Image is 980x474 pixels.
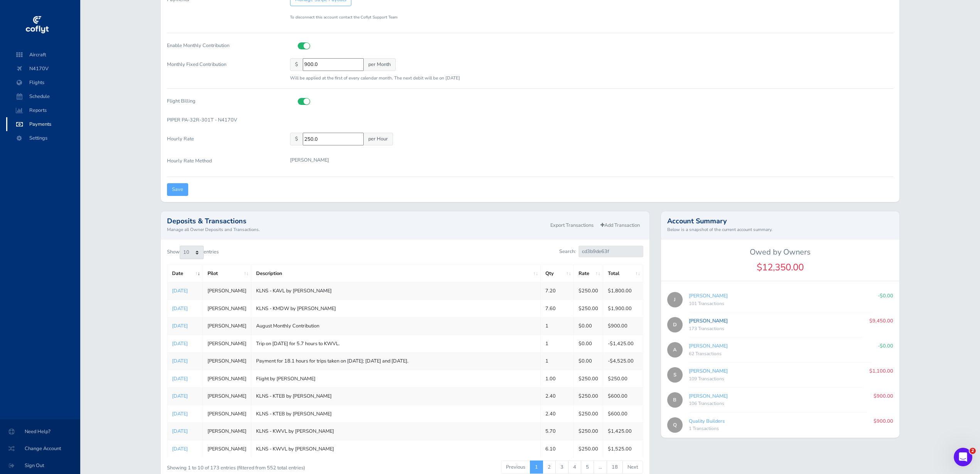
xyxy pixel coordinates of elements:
td: $250.00 [573,388,603,405]
span: S [667,367,683,383]
td: $0.00 [573,335,603,352]
td: $1,525.00 [603,440,643,457]
p: [PERSON_NAME] [290,156,329,164]
td: [PERSON_NAME] [203,370,251,387]
a: [DATE] [172,322,188,329]
span: per Hour [363,133,393,145]
td: 1 [541,353,574,370]
a: [DATE] [172,287,188,294]
td: KLNS - KWVL by [PERSON_NAME] [251,423,541,440]
td: KLNS - KAVL by [PERSON_NAME] [251,282,541,300]
a: Next [622,461,643,474]
td: 2.40 [541,405,574,422]
td: 6.10 [541,440,574,457]
td: [PERSON_NAME] [203,423,251,440]
label: Show entries [167,246,219,259]
td: KLNS - KTEB by [PERSON_NAME] [251,405,541,422]
td: [PERSON_NAME] [203,317,251,335]
p: $1,100.00 [869,367,893,375]
td: 2.40 [541,388,574,405]
a: [DATE] [172,428,188,435]
div: 101 Transactions [689,300,872,308]
td: $1,800.00 [603,282,643,300]
td: $250.00 [573,300,603,317]
td: [PERSON_NAME] [203,282,251,300]
a: [PERSON_NAME] [689,292,728,299]
span: N4170V [14,62,73,76]
a: Export Transactions [547,220,597,231]
p: $900.00 [874,417,893,425]
span: $ [290,133,303,145]
div: 62 Transactions [689,350,872,358]
div: 173 Transactions [689,325,863,333]
td: KLNS - KMDW by [PERSON_NAME] [251,300,541,317]
td: [PERSON_NAME] [203,353,251,370]
div: 1 Transactions [689,425,867,433]
a: Quality Builders [689,418,725,425]
td: -$4,525.00 [603,353,643,370]
span: Sign Out [9,459,71,472]
td: Payment for 18.1 hours for trips taken on [DATE]; [DATE] and [DATE]. [251,353,541,370]
a: [DATE] [172,305,188,312]
a: [PERSON_NAME] [689,317,728,324]
a: Add Transaction [597,220,643,231]
th: Qty: activate to sort column ascending [541,265,574,282]
span: Change Account [9,442,71,455]
label: Monthly Fixed Contribution [161,58,284,82]
td: -$1,425.00 [603,335,643,352]
span: Settings [14,131,73,145]
span: Schedule [14,89,73,103]
a: [DATE] [172,393,188,400]
a: [DATE] [172,375,188,382]
td: $250.00 [573,405,603,422]
div: Showing 1 to 10 of 173 entries (filtered from 552 total entries) [167,460,359,472]
label: Hourly Rate Method [161,155,284,170]
label: Hourly Rate [161,133,284,148]
td: Flight by [PERSON_NAME] [251,370,541,387]
p: $9,450.00 [869,317,893,325]
a: 2 [543,461,556,474]
td: [PERSON_NAME] [203,405,251,422]
div: 106 Transactions [689,400,867,408]
span: $ [290,58,303,71]
img: coflyt logo [24,13,50,37]
td: 1 [541,335,574,352]
td: 7.60 [541,300,574,317]
a: 4 [568,461,581,474]
h2: Deposits & Transactions [167,218,547,224]
a: 18 [607,461,623,474]
span: Q [667,417,683,433]
span: per Month [363,58,396,71]
span: 2 [970,448,976,454]
span: Aircraft [14,48,73,62]
a: [DATE] [172,340,188,347]
span: Payments [14,117,73,131]
small: Will be applied at the first of every calendar month. The next debit will be on [DATE] [290,75,460,81]
a: [PERSON_NAME] [689,393,728,400]
td: 5.70 [541,423,574,440]
td: $250.00 [573,423,603,440]
div: $12,350.00 [661,260,899,275]
td: $250.00 [603,370,643,387]
th: Pilot: activate to sort column ascending [203,265,251,282]
span: Need Help? [9,425,71,439]
p: To disconnect this account contact the Coflyt Support Team [290,14,893,20]
a: [DATE] [172,445,188,452]
input: Save [167,183,188,196]
th: Rate: activate to sort column ascending [573,265,603,282]
td: $250.00 [573,282,603,300]
a: 3 [555,461,568,474]
a: 5 [581,461,594,474]
a: 1 [530,461,543,474]
h5: Owed by Owners [661,248,899,257]
td: $600.00 [603,405,643,422]
td: [PERSON_NAME] [203,388,251,405]
td: 7.20 [541,282,574,300]
a: [PERSON_NAME] [689,342,728,349]
td: $600.00 [603,388,643,405]
td: 1 [541,317,574,335]
td: [PERSON_NAME] [203,440,251,457]
label: Search: [559,246,643,257]
label: PIPER PA-32R-301T - N4170V [161,114,284,127]
td: KLNS - KTEB by [PERSON_NAME] [251,388,541,405]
